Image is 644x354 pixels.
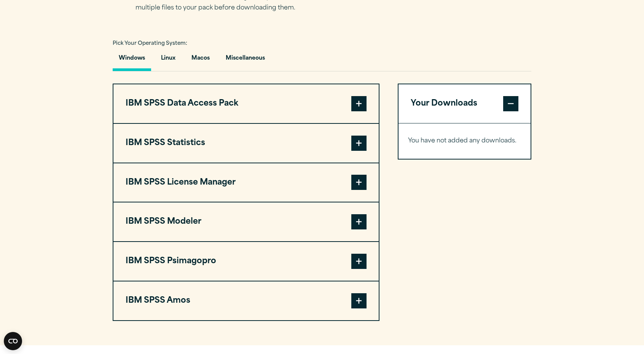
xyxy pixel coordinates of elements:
[113,41,187,46] span: Pick Your Operating System:
[4,332,22,350] button: Open CMP widget
[185,49,216,71] button: Macos
[113,124,379,163] button: IBM SPSS Statistics
[113,202,379,241] button: IBM SPSS Modeler
[155,49,182,71] button: Linux
[113,163,379,202] button: IBM SPSS License Manager
[113,84,379,123] button: IBM SPSS Data Access Pack
[408,136,521,147] p: You have not added any downloads.
[113,242,379,281] button: IBM SPSS Psimagopro
[113,49,151,71] button: Windows
[399,84,531,123] button: Your Downloads
[220,49,271,71] button: Miscellaneous
[113,281,379,320] button: IBM SPSS Amos
[399,123,531,159] div: Your Downloads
